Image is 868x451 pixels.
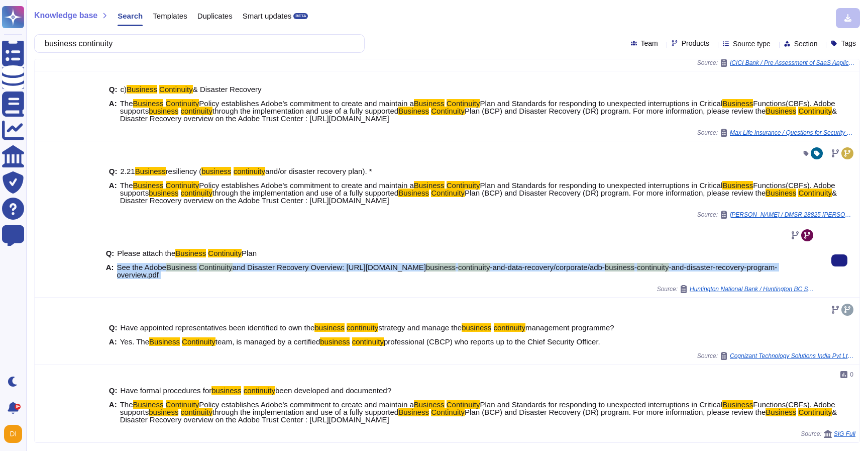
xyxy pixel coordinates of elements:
span: been developed and documented? [275,386,391,395]
span: Plan and Standards for responding to unexpected interruptions in Critical [480,181,722,190]
span: - [456,263,458,272]
mark: continuity [234,167,265,175]
span: & Disaster Recovery [193,85,262,94]
mark: Continuity [159,85,193,94]
mark: Continuity [447,99,480,108]
span: c) [121,85,127,94]
span: Policy establishes Adobe’s commitment to create and maintain a [199,181,413,190]
b: A: [109,100,117,122]
mark: business [201,167,231,175]
mark: continuity [494,323,525,332]
div: 9+ [15,404,21,410]
span: Plan (BCP) and Disaster Recovery (DR) program. For more information, please review the [465,107,766,115]
span: Source: [801,430,855,438]
span: Section [794,40,818,47]
mark: Continuity [798,408,832,416]
span: 0 [850,372,853,378]
mark: Business [398,189,429,197]
span: Source type [733,40,771,47]
span: Team [641,40,658,47]
span: Tags [841,40,856,47]
span: through the implementation and use of a fully supported [212,408,398,416]
span: Smart updates [243,12,292,20]
span: through the implementation and use of a fully supported [212,107,398,115]
mark: Continuity [208,249,242,257]
b: A: [106,263,114,279]
span: Cognizant Technology Solutions India Pvt Ltd / TPRM Assessment Questionnaire V1.1 (1) [730,353,855,359]
img: user [4,425,22,443]
span: Plan and Standards for responding to unexpected interruptions in Critical [480,400,722,409]
span: Plan [242,249,257,257]
b: Q: [109,167,118,175]
mark: Business [166,263,197,272]
span: - [634,263,637,272]
mark: Business [722,99,753,108]
span: Plan (BCP) and Disaster Recovery (DR) program. For more information, please review the [465,408,766,416]
mark: Continuity [431,408,465,416]
span: and Disaster Recovery Overview: [URL][DOMAIN_NAME] [233,263,426,272]
span: & Disaster Recovery overview on the Adobe Trust Center : [URL][DOMAIN_NAME] [120,189,837,205]
span: Max Life Insurance / Questions for Security Team [730,130,855,136]
mark: continuity [181,107,212,115]
span: Duplicates [197,12,233,20]
span: professional (CBCP) who reports up to the Chief Security Officer. [384,337,600,346]
span: Products [682,40,709,47]
span: Plan and Standards for responding to unexpected interruptions in Critical [480,99,722,108]
span: Source: [657,285,815,293]
mark: Continuity [431,189,465,197]
mark: Continuity [447,181,480,190]
span: Have formal procedures for [121,386,212,395]
span: strategy and manage the [378,323,462,332]
span: Source: [697,129,855,137]
b: Q: [106,249,115,257]
mark: Business [398,107,429,115]
span: & Disaster Recovery overview on the Adobe Trust Center : [URL][DOMAIN_NAME] [120,408,837,424]
span: & Disaster Recovery overview on the Adobe Trust Center : [URL][DOMAIN_NAME] [120,107,837,123]
span: management programme? [525,323,614,332]
mark: Business [175,249,206,257]
span: Functions(CBFs). Adobe supports [120,99,835,115]
mark: Business [135,167,166,175]
mark: business [426,263,456,272]
mark: Business [414,400,445,409]
span: Policy establishes Adobe’s commitment to create and maintain a [199,400,413,409]
mark: business [320,337,350,346]
mark: business [462,323,491,332]
mark: business [314,323,344,332]
mark: business [149,408,178,416]
mark: Continuity [199,263,233,272]
mark: Business [766,408,796,416]
span: through the implementation and use of a fully supported [212,189,398,197]
mark: Business [398,408,429,416]
mark: Business [414,181,445,190]
mark: business [211,386,241,395]
mark: continuity [637,263,669,272]
mark: continuity [181,189,212,197]
span: Search [118,12,143,20]
b: Q: [109,324,118,331]
mark: continuity [244,386,275,395]
mark: continuity [347,323,378,332]
span: team, is managed by a certified [215,337,320,346]
mark: continuity [352,337,384,346]
span: Policy establishes Adobe’s commitment to create and maintain a [199,99,413,108]
mark: Business [722,181,753,190]
span: The [120,181,133,190]
mark: business [149,107,178,115]
span: Functions(CBFs). Adobe supports [120,400,835,416]
b: Q: [109,85,118,93]
mark: Continuity [447,400,480,409]
mark: Business [133,99,164,108]
span: Please attach the [117,249,175,257]
mark: Business [766,107,796,115]
span: Source: [697,352,855,360]
span: -and-data-recovery/corporate/adb- [490,263,604,272]
mark: business [605,263,634,272]
mark: Continuity [166,400,199,409]
span: Plan (BCP) and Disaster Recovery (DR) program. For more information, please review the [465,189,766,197]
b: A: [109,182,117,204]
b: Q: [109,387,118,394]
span: Source: [697,59,855,67]
span: resiliency ( [166,167,202,175]
mark: Continuity [182,337,215,346]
